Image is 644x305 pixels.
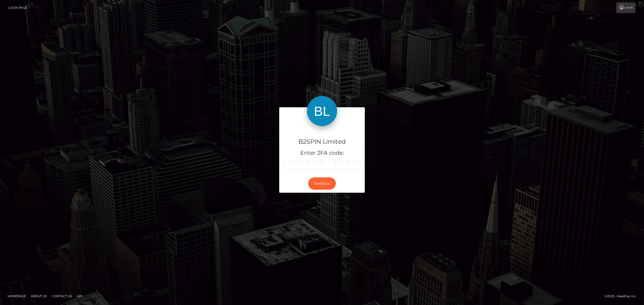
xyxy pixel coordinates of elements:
a: Contact Us [50,292,74,300]
a: API [75,292,85,300]
a: Homepage [6,292,28,300]
a: About Us [29,292,49,300]
div: © 2025 , MassPay Inc. [605,293,640,299]
a: Login [616,3,635,13]
h4: B2SPIN Limited [283,137,361,146]
button: Continue [308,177,336,190]
a: Login Page [8,3,27,13]
img: B2SPIN Limited [307,96,337,126]
h5: Enter 2FA code: [283,149,361,157]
